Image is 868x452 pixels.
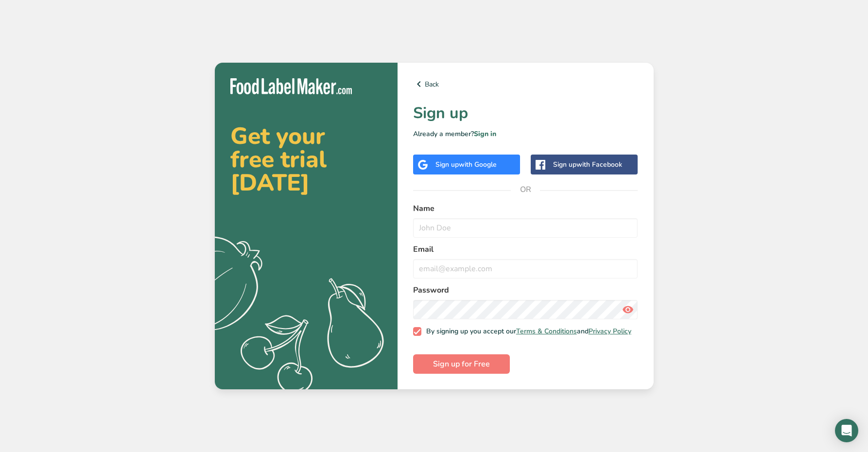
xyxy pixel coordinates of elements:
div: Open Intercom Messenger [835,419,858,442]
label: Password [413,284,638,296]
input: John Doe [413,218,638,238]
div: Sign up [553,159,622,170]
a: Sign in [474,129,496,139]
button: Sign up for Free [413,354,510,374]
h1: Sign up [413,102,638,125]
span: with Google [459,160,497,169]
span: By signing up you accept our and [421,327,631,336]
div: Sign up [435,159,497,170]
input: email@example.com [413,259,638,278]
label: Name [413,203,638,214]
a: Back [413,78,638,90]
p: Already a member? [413,129,638,139]
span: with Facebook [576,160,622,169]
span: OR [511,175,540,204]
a: Privacy Policy [589,327,631,336]
label: Email [413,243,638,255]
span: Sign up for Free [433,358,490,370]
h2: Get your free trial [DATE] [230,124,382,194]
img: Food Label Maker [230,78,352,94]
a: Terms & Conditions [516,327,577,336]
